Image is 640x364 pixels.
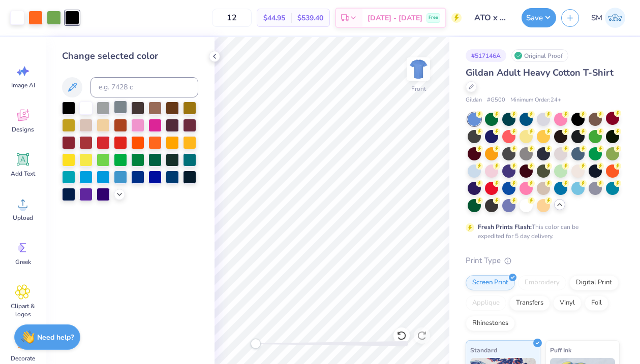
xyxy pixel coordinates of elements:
div: Vinyl [553,295,582,311]
strong: Need help? [37,333,74,342]
div: Rhinestones [466,316,515,331]
span: Clipart & logos [6,302,40,318]
div: Accessibility label [251,339,261,349]
img: Sean Marinc [605,8,625,28]
span: Designs [12,125,34,134]
div: # 517146A [466,49,506,62]
span: Gildan Adult Heavy Cotton T-Shirt [466,67,614,79]
span: Greek [15,258,31,266]
span: Image AI [11,81,35,89]
div: Front [411,84,426,93]
input: Untitled Design [467,8,516,28]
span: # G500 [487,96,505,105]
span: Minimum Order: 24 + [510,96,561,105]
span: Gildan [466,96,482,105]
span: $539.40 [297,13,323,23]
div: Change selected color [62,49,198,63]
span: Upload [13,214,33,222]
strong: Fresh Prints Flash: [478,223,532,231]
span: SM [591,12,602,24]
div: Transfers [509,295,550,311]
span: Decorate [11,354,35,362]
a: SM [587,8,630,28]
div: Print Type [466,255,620,267]
input: e.g. 7428 c [90,77,198,97]
span: Add Text [11,170,35,178]
span: Standard [470,345,497,355]
span: $44.95 [263,13,285,23]
button: Save [522,8,556,27]
img: Front [408,59,429,79]
div: Screen Print [466,275,515,290]
div: Original Proof [511,49,568,62]
div: Embroidery [518,275,566,290]
div: Applique [466,295,506,311]
span: Puff Ink [550,345,571,355]
input: – – [212,9,252,27]
span: [DATE] - [DATE] [368,13,422,23]
div: Digital Print [569,275,619,290]
div: This color can be expedited for 5 day delivery. [478,222,603,241]
div: Foil [585,295,608,311]
span: Free [429,14,438,21]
